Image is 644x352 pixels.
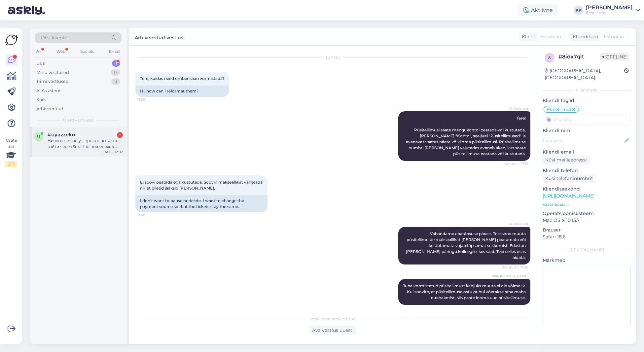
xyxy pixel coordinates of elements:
input: Lisa nimi [543,137,623,144]
div: 1 [117,132,123,138]
div: I don't want to pause or delete. I want to change the payment source so that the tickets stay the... [135,195,268,212]
div: Hi, how can I reformat them? [135,86,229,97]
div: [PERSON_NAME] [586,5,633,10]
p: Kliendi tag'id [543,97,631,104]
div: All [35,47,43,56]
div: Tiimi vestlused [36,78,69,85]
div: Klient [519,33,535,40]
div: Ничего не пишут, просто пытаюсь зайти через Smart id пишет вход успешный,но дальше ничего не прои... [48,138,123,150]
span: Nähtud ✓ 11:38 [504,161,528,166]
a: [URL][DOMAIN_NAME] [543,193,594,199]
div: Kliendi info [543,87,631,93]
p: Vaata edasi ... [543,201,631,207]
span: AI Assistent [504,222,528,227]
div: Eesti Loto [586,10,633,16]
p: Operatsioonisüsteem [543,210,631,217]
span: 11:40 [137,213,162,218]
div: AI Assistent [36,88,61,94]
p: Kliendi email [543,149,631,156]
span: 8 [548,55,551,60]
div: # 8idx7qlt [558,53,600,61]
span: Estonian [541,33,561,40]
div: [PERSON_NAME] [543,247,631,253]
span: Uued vestlused [63,117,94,123]
div: KK [574,6,583,15]
span: Vestlus on arhiveeritud [310,316,356,322]
div: Küsi meiliaadressi [543,156,590,164]
div: 2 / 3 [5,161,17,167]
div: Email [108,47,122,56]
span: #uyazzeko [48,132,75,138]
div: Ava vestlus uuesti [309,326,356,335]
div: Klienditugi [570,33,598,40]
span: Kille [PERSON_NAME] [492,274,528,279]
div: Web [55,47,67,56]
div: [DATE] [135,54,530,60]
p: Mac OS X 10.15.7 [543,217,631,224]
span: Offline [600,53,629,60]
div: [DATE] 12:02 [102,150,123,155]
p: Klienditeekond [543,186,631,193]
span: 11:46 [504,305,528,310]
p: Kliendi nimi [543,127,631,134]
span: Nähtud ✓ 11:40 [503,265,528,270]
div: Aktiivne [518,4,558,16]
div: 3 [111,78,120,85]
div: 1 [112,60,120,67]
div: Socials [79,47,95,56]
span: AI Assistent [504,106,528,111]
p: Kliendi telefon [543,167,631,174]
span: Vabandame ebatäpsuse pärast. Teie soov muuta püsitellimuste makseallikat [PERSON_NAME] peatamata ... [406,231,527,260]
div: Arhiveeritud [36,106,63,112]
p: Märkmed [543,257,631,264]
label: Arhiveeritud vestlus [135,32,183,41]
a: [PERSON_NAME]Eesti Loto [586,5,640,16]
div: Minu vestlused [36,69,69,76]
img: Askly Logo [5,34,18,46]
div: Küsi telefoninumbrit [543,174,596,183]
span: Püsitellimus [547,107,571,111]
input: Lisa tag [543,115,631,124]
span: Tere! Püsitellimusi saate mängukontol peatada või kustutada, [PERSON_NAME] "Konto", seejärel "Püs... [406,116,527,156]
div: Vaata siia [5,137,17,167]
span: Ei soovi peatada ega kustutada. Soovin makseallikat vahetada nii, et piletid jääksid [PERSON_NAME]. [140,180,264,191]
span: Estonian [604,33,624,40]
span: Otsi kliente [41,34,67,41]
div: [GEOGRAPHIC_DATA], [GEOGRAPHIC_DATA] [545,67,624,81]
div: 0 [111,69,120,76]
span: 11:38 [137,97,162,102]
span: Juba vormistatud püsitellimust kahjuks muuta ei ole võimalik. Kui soovite, et püsitellimuse ostu ... [403,283,527,300]
div: Kõik [36,96,46,103]
span: Tere, kuidas need ümber saan vormistada? [140,76,225,81]
p: Safari 18.6 [543,233,631,240]
div: Uus [36,60,45,67]
span: u [37,134,40,139]
p: Brauser [543,227,631,233]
